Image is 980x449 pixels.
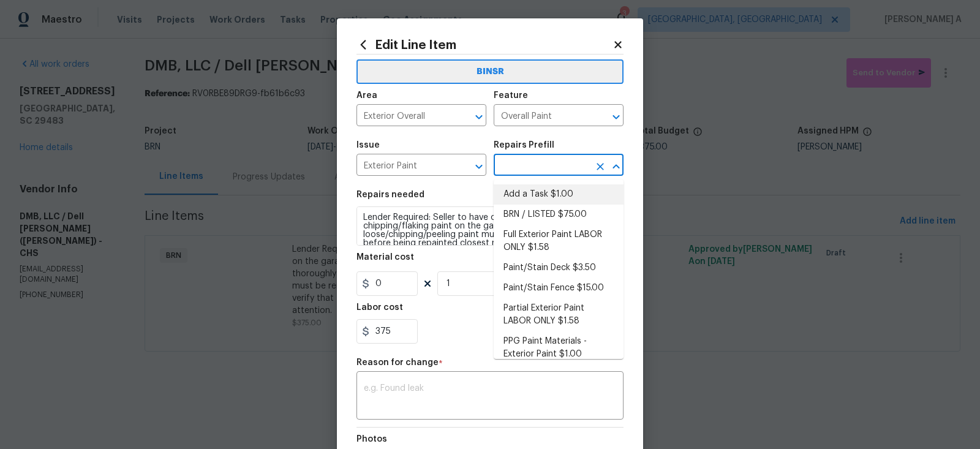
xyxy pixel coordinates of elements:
h5: Repairs needed [356,191,424,199]
h2: Edit Line Item [356,38,612,51]
li: Paint/Stain Deck $3.50 [494,258,624,278]
h5: Material cost [356,253,414,262]
h5: Repairs Prefill [494,141,554,149]
li: Add a Task $1.00 [494,184,624,205]
button: Open [470,158,488,175]
button: Clear [592,158,609,175]
button: Close [608,158,625,175]
button: BINSR [356,59,624,84]
li: Paint/Stain Fence $15.00 [494,278,624,298]
textarea: Lender Required: Seller to have contractor remediate the chipping/flaking paint on the garage ent... [356,206,624,246]
h5: Issue [356,141,380,149]
li: PPG Paint Materials - Exterior Paint $1.00 [494,331,624,364]
button: Open [608,108,625,126]
li: BRN / LISTED $75.00 [494,205,624,225]
button: Open [470,108,488,126]
h5: Feature [494,91,528,100]
h5: Labor cost [356,303,403,312]
h5: Reason for change [356,358,439,367]
h5: Photos [356,435,387,443]
h5: Area [356,91,377,100]
li: Partial Exterior Paint LABOR ONLY $1.58 [494,298,624,331]
li: Full Exterior Paint LABOR ONLY $1.58 [494,225,624,258]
